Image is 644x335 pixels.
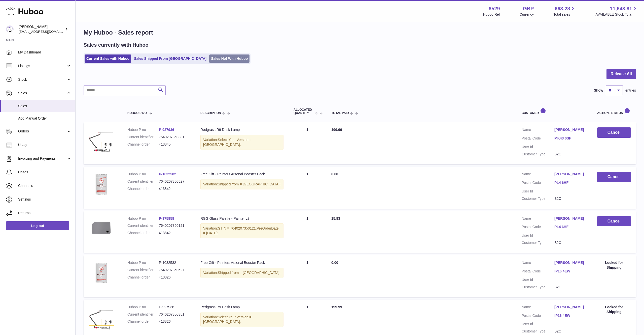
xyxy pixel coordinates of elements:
dt: Channel order [127,275,159,280]
span: 11,643.81 [610,5,632,12]
dd: B2C [554,285,587,290]
dt: Huboo P no [127,260,159,265]
a: 11,643.81 AVAILABLE Stock Total [595,5,638,17]
span: Invoicing and Payments [18,156,66,161]
dd: 7640207350381 [159,135,190,139]
a: [PERSON_NAME] [554,127,587,132]
div: Currency [520,12,534,17]
dt: Channel order [127,186,159,191]
span: Shipped from = [GEOGRAPHIC_DATA]; [218,271,280,275]
div: Redgrass R9 Desk Lamp [200,127,283,132]
span: entries [625,88,636,93]
span: Sales [18,104,71,108]
img: Glass-palette-Painter-2-stand-alone-1.jpg [89,216,114,241]
span: [EMAIL_ADDRESS][DOMAIN_NAME] [19,30,74,34]
dt: Channel order [127,231,159,235]
dt: Postal Code [522,225,554,231]
span: Total paid [331,111,349,115]
dt: Current identifier [127,312,159,317]
span: Settings [18,197,71,202]
div: Variation: [200,223,283,238]
div: Variation: [200,268,283,278]
span: My Dashboard [18,50,71,55]
h2: Sales currently with Huboo [84,42,149,48]
a: [PERSON_NAME] [554,172,587,177]
span: Description [200,111,221,115]
span: Listings [18,64,66,68]
td: 1 [289,122,326,164]
div: Redgrass R9 Desk Lamp [200,305,283,310]
span: ALLOCATED Quantity [294,108,313,115]
div: Locked for Shipping [597,260,631,270]
dt: User Id [522,322,554,326]
span: PreOrderDate = [DATE]; [203,226,279,235]
a: P-375858 [159,216,174,220]
span: GTIN = 7640207350121; [218,226,257,230]
dt: Name [522,172,554,178]
dd: B2C [554,152,587,157]
img: Redgrass-painters-arsenal-booster-cards.jpg [89,172,114,197]
span: Add Manual Order [18,116,71,121]
span: Channels [18,183,71,188]
span: Returns [18,211,71,215]
dt: User Id [522,277,554,282]
a: Sales Not With Huboo [209,54,249,63]
a: IP16 4EW [554,313,587,318]
dt: Huboo P no [127,172,159,177]
dt: Current identifier [127,268,159,272]
span: 0.00 [331,261,338,265]
dt: Current identifier [127,135,159,139]
dd: 413826 [159,319,190,324]
dd: P-927936 [159,305,190,310]
span: Orders [18,129,66,134]
div: Variation: [200,179,283,189]
dt: Postal Code [522,180,554,186]
td: 1 [289,211,326,253]
span: 663.28 [555,5,570,12]
dt: User Id [522,233,554,238]
div: Customer [522,108,587,115]
a: PL4 6HF [554,225,587,229]
dt: Huboo P no [127,127,159,132]
dd: 7640207350121 [159,223,190,228]
a: P-1032582 [159,172,176,176]
h1: My Huboo - Sales report [84,29,636,37]
span: 199.99 [331,305,342,309]
dd: 413842 [159,186,190,191]
div: Variation: [200,135,283,150]
a: P-927936 [159,128,174,132]
dd: 7640207350527 [159,179,190,184]
span: Usage [18,143,71,147]
span: Huboo P no [127,111,147,115]
dt: Current identifier [127,179,159,184]
div: Free Gift - Painters Arsenal Booster Pack [200,260,283,265]
div: Free Gift - Painters Arsenal Booster Pack [200,172,283,177]
dd: B2C [554,329,587,334]
td: 1 [289,255,326,297]
a: Sales Shipped From [GEOGRAPHIC_DATA] [132,54,208,63]
dt: Channel order [127,142,159,147]
strong: 8529 [489,5,500,12]
dd: 413842 [159,231,190,235]
div: Huboo Ref [483,12,500,17]
dd: P-1032582 [159,260,190,265]
img: R9-desk-lamp-content.jpg [89,305,114,330]
span: Stock [18,77,66,82]
span: Shipped from = [GEOGRAPHIC_DATA]; [218,182,280,186]
dt: Current identifier [127,223,159,228]
span: Sales [18,91,66,96]
img: R9-desk-lamp-content.jpg [89,127,114,153]
div: Action / Status [597,108,631,115]
a: IP16 4EW [554,269,587,274]
span: 199.99 [331,128,342,132]
div: Locked for Shipping [597,305,631,314]
dt: Huboo P no [127,216,159,221]
a: Log out [6,221,69,230]
dt: Name [522,127,554,133]
dt: Postal Code [522,313,554,319]
dt: Customer Type [522,240,554,245]
span: AVAILABLE Stock Total [595,12,638,17]
dt: Channel order [127,319,159,324]
span: Select Your Version = [GEOGRAPHIC_DATA]; [203,315,252,324]
dd: 7640207350381 [159,312,190,317]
